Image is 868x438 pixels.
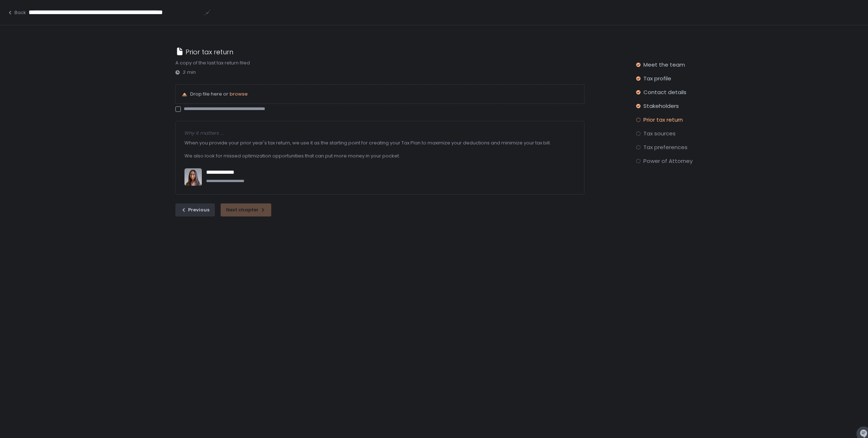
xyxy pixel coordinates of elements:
[175,69,584,76] div: 3 min
[190,91,248,97] p: Drop file here or
[175,203,215,216] button: Previous
[186,47,233,57] h1: Prior tax return
[184,130,575,136] div: Why it matters ...
[643,157,693,165] span: Power of Attorney
[181,207,209,213] div: Previous
[175,59,584,67] div: A copy of the last tax return filed
[184,136,575,149] div: When you provide your prior year's tax return, we use it as the starting point for creating your ...
[7,9,26,16] button: Back
[230,91,248,97] button: browse
[643,75,671,82] span: Tax profile
[643,61,685,68] span: Meet the team
[643,130,676,137] span: Tax sources
[643,102,679,110] span: Stakeholders
[643,144,688,151] span: Tax preferences
[184,149,575,163] div: We also look for missed optimization opportunities that can put more money in your pocket.
[643,89,686,96] span: Contact details
[643,116,683,123] span: Prior tax return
